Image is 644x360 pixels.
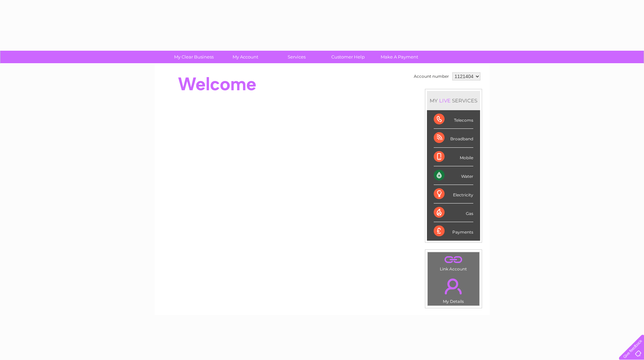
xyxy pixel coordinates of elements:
[412,71,451,82] td: Account number
[269,51,325,63] a: Services
[434,185,473,203] div: Electricity
[434,110,473,129] div: Telecoms
[320,51,376,63] a: Customer Help
[434,129,473,147] div: Broadband
[429,274,478,298] a: .
[427,273,480,306] td: My Details
[166,51,222,63] a: My Clear Business
[427,252,480,273] td: Link Account
[427,91,480,110] div: MY SERVICES
[434,166,473,185] div: Water
[438,97,452,104] div: LIVE
[434,148,473,166] div: Mobile
[434,203,473,222] div: Gas
[429,254,478,266] a: .
[434,222,473,240] div: Payments
[217,51,273,63] a: My Account
[372,51,427,63] a: Make A Payment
